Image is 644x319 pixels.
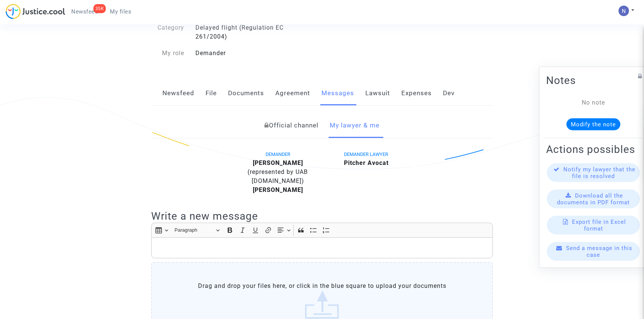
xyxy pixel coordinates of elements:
a: My lawyer & me [330,113,380,138]
span: Download all the documents in PDF format [557,192,630,205]
h2: Write a new message [151,210,493,223]
a: Expenses [401,81,432,106]
b: [PERSON_NAME] [253,186,303,193]
span: Send a message in this case [566,244,632,258]
b: [PERSON_NAME] [253,159,303,166]
button: Modify the note [566,118,620,130]
b: Pitcher Avocat [344,159,389,166]
div: Delayed flight (Regulation EC 261/2004) [190,23,322,41]
span: Paragraph [174,226,213,235]
a: File [206,81,217,106]
a: Lawsuit [365,81,390,106]
div: Demander [190,49,322,58]
img: ACg8ocLbdXnmRFmzhNqwOPt_sjleXT1r-v--4sGn8-BO7_nRuDcVYw=s96-c [618,6,629,16]
a: Newsfeed [162,81,194,106]
div: 35K [93,4,106,13]
div: No note [557,98,629,107]
a: Documents [228,81,264,106]
span: DEMANDER [266,151,290,157]
div: Editor toolbar [151,223,493,237]
div: Rich Text Editor, main [151,237,493,258]
span: My files [110,8,131,15]
span: Newsfeed [71,8,98,15]
img: jc-logo.svg [6,4,65,19]
button: Paragraph [171,225,223,236]
a: 35KNewsfeed [65,6,104,17]
a: Official channel [264,113,318,138]
div: My role [146,49,190,58]
span: Export file in Excel format [572,218,626,232]
span: Notify my lawyer that the file is resolved [563,166,635,179]
h2: Notes [546,73,641,87]
span: (represented by UAB [DOMAIN_NAME]) [248,168,308,184]
a: My files [104,6,137,17]
a: Messages [321,81,354,106]
div: Category [146,23,190,41]
a: Agreement [275,81,310,106]
span: DEMANDER LAWYER [344,151,388,157]
a: Dev [443,81,455,106]
h2: Actions possibles [546,142,641,156]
